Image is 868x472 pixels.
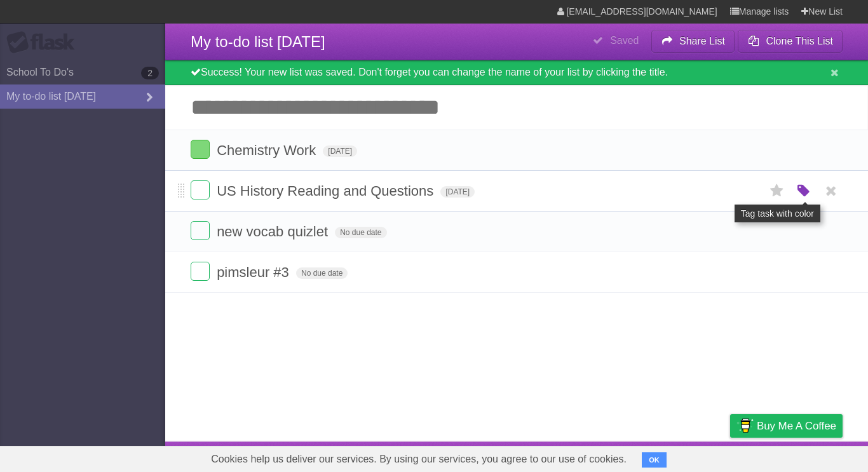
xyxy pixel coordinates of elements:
[642,452,667,468] button: OK
[191,262,210,281] label: Done
[335,227,386,238] span: No due date
[191,140,210,159] label: Done
[191,180,210,199] label: Done
[217,264,292,280] span: pimsleur #3
[714,445,747,469] a: Privacy
[766,36,833,46] b: Clone This List
[757,415,836,437] span: Buy me a coffee
[763,445,843,469] a: Suggest a feature
[730,414,843,438] a: Buy me a coffee
[217,142,319,158] span: Chemistry Work
[191,221,210,240] label: Done
[198,447,639,472] span: Cookies help us deliver our services. By using our services, you agree to our use of cookies.
[165,60,868,85] div: Success! Your new list was saved. Don't forget you can change the name of your list by clicking t...
[561,445,588,469] a: About
[217,183,437,199] span: US History Reading and Questions
[141,67,159,79] b: 2
[738,30,843,53] button: Clone This List
[610,35,639,46] b: Saved
[323,145,357,157] span: [DATE]
[6,31,83,54] div: Flask
[440,186,475,198] span: [DATE]
[651,30,735,53] button: Share List
[217,224,331,239] span: new vocab quizlet
[765,180,789,201] label: Star task
[191,33,325,50] span: My to-do list [DATE]
[296,267,348,279] span: No due date
[736,415,754,436] img: Buy me a coffee
[679,36,725,46] b: Share List
[670,445,698,469] a: Terms
[603,445,654,469] a: Developers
